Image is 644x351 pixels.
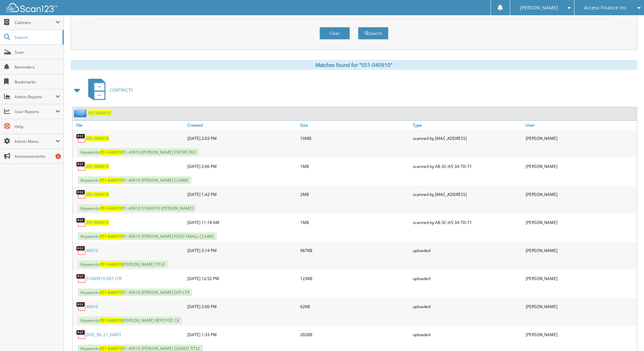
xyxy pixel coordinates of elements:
div: uploaded [411,244,524,257]
div: [PERSON_NAME] [524,328,637,341]
div: [PERSON_NAME] [524,216,637,229]
a: File [73,121,186,130]
div: 62KB [299,300,411,313]
span: Keywords: 51-40910 [PERSON_NAME] DEF LTR [78,289,192,296]
span: 051-040910 [100,233,122,239]
span: Scan [15,49,60,55]
a: CONTRACTS [84,77,133,103]
span: Announcements [15,153,60,159]
div: scanned by A8-3C-A5-34-7D-71 [411,216,524,229]
a: Created [186,121,299,130]
span: Reminders [15,64,60,70]
img: PDF.png [76,217,86,227]
div: [PERSON_NAME] [524,159,637,173]
span: Keywords: 51-40910 [PERSON_NAME] ENTIRE FILE [78,148,199,156]
a: 40910 [86,248,98,253]
div: [DATE] 3:14 PM [186,244,299,257]
div: [DATE] 2:06 PM [186,159,299,173]
span: Search [15,34,59,40]
img: PDF.png [76,189,86,199]
div: 2MB [299,187,411,201]
div: [PERSON_NAME] [524,131,637,145]
div: scanned by [MAC_ADDRESS] [411,187,524,201]
div: uploaded [411,328,524,341]
div: 1MB [299,216,411,229]
div: uploaded [411,300,524,313]
a: 051-040910 [88,110,111,116]
span: 051-040910 [100,205,122,211]
div: [PERSON_NAME] [524,187,637,201]
span: 051-040910 [100,318,122,323]
img: scan123-logo-white.svg [7,3,57,12]
a: Type [411,121,524,130]
span: Admin Reports [15,94,55,100]
span: Help [15,124,60,129]
span: Bookmarks [15,79,60,85]
div: 10MB [299,131,411,145]
span: Keywords: 51-40910 51040910 [PERSON_NAME] [78,204,196,212]
span: User Reports [15,109,55,115]
div: [DATE] 2:03 PM [186,131,299,145]
div: scanned by A8-3C-A5-34-7D-71 [411,159,524,173]
button: Search [358,27,388,40]
div: 1MB [299,159,411,173]
span: 051-040910 [100,149,122,155]
div: 123KB [299,272,411,285]
div: 967KB [299,244,411,257]
img: PDF.png [76,273,86,283]
img: PDF.png [76,161,86,171]
span: Keywords: [PERSON_NAME] TITLE [78,260,168,268]
img: folder2.png [74,109,88,117]
a: User [524,121,637,130]
div: 202KB [299,328,411,341]
img: PDF.png [76,329,86,340]
button: Clear [319,27,350,40]
a: 51040910 DEF LTR [86,276,121,281]
div: [PERSON_NAME] [524,272,637,285]
img: PDF.png [76,245,86,255]
div: uploaded [411,272,524,285]
span: Cabinets [15,20,55,25]
iframe: Chat Widget [610,319,644,351]
span: Keywords: 51-40910 [PERSON_NAME] CLAIMS [78,176,191,184]
div: [PERSON_NAME] [524,300,637,313]
div: [DATE] 12:52 PM [186,272,299,285]
span: Access Finance Inc. [584,6,628,10]
div: [DATE] 11:18 AM [186,216,299,229]
a: 051-040910 [86,192,109,197]
span: Keywords: 51-40910 [PERSON_NAME] FILED SMALL CLAIMS [78,232,217,240]
span: 051-040910 [100,177,122,183]
a: 051-040910 [86,135,109,141]
div: [PERSON_NAME] [524,244,637,257]
img: PDF.png [76,301,86,311]
div: [DATE] 1:33 PM [186,328,299,341]
div: [DATE] 1:42 PM [186,187,299,201]
span: 051-040910 [100,290,122,295]
div: 6 [55,154,61,159]
a: 051-040910 [86,220,109,225]
span: [PERSON_NAME] [520,6,558,10]
span: CONTRACTS [110,87,133,93]
div: [DATE] 2:06 PM [186,300,299,313]
a: 40910 [86,304,98,309]
a: 051-040910 [86,164,109,169]
img: PDF.png [76,133,86,143]
a: DOC_06_21_24001 [86,332,121,337]
span: Admin Menu [15,139,55,144]
a: Size [299,121,411,130]
div: scanned by [MAC_ADDRESS] [411,131,524,145]
span: Keywords: [PERSON_NAME] REPO FEE CK [78,317,182,324]
span: 051-040910 [100,261,122,267]
div: Matches found for "051-040910" [71,60,637,70]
